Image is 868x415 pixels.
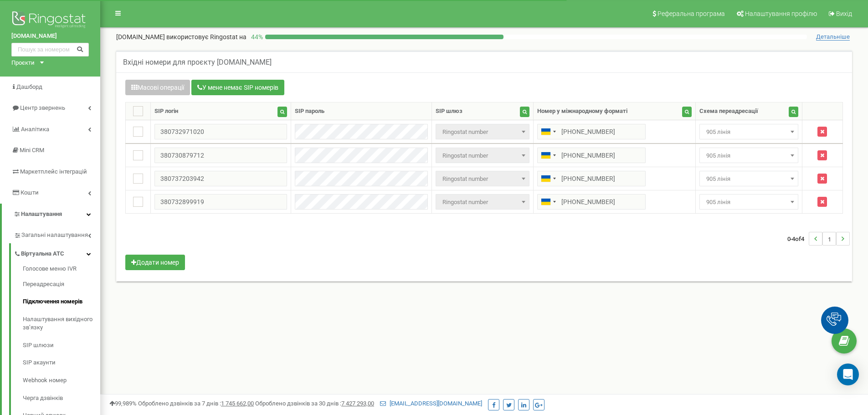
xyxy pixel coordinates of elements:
[125,80,190,95] button: Масові операції
[11,59,35,67] div: Проєкти
[14,243,100,262] a: Віртуальна АТС
[11,43,89,56] input: Пошук за номером
[703,196,795,209] span: 905 лінія
[191,80,284,95] button: У мене немає SIP номерів
[341,400,374,407] u: 7 427 293,00
[11,9,89,32] img: Ringostat logo
[816,33,850,41] span: Детальніше
[20,147,44,154] span: Mini CRM
[11,32,89,41] a: [DOMAIN_NAME]
[380,400,482,407] a: [EMAIL_ADDRESS][DOMAIN_NAME]
[436,107,462,116] div: SIP шлюз
[699,107,758,116] div: Схема переадресації
[787,232,809,246] span: 0-4 4
[116,32,247,41] p: [DOMAIN_NAME]
[436,194,529,210] span: Ringostat number
[20,104,65,111] span: Центр звернень
[21,210,62,217] span: Налаштування
[538,124,559,139] div: Telephone country code
[21,126,49,133] span: Аналiтика
[836,10,852,17] span: Вихід
[822,232,836,246] li: 1
[439,149,526,162] span: Ringostat number
[538,148,559,163] div: Telephone country code
[23,389,100,407] a: Черга дзвінків
[255,400,374,407] span: Оброблено дзвінків за 30 днів :
[657,10,725,17] span: Реферальна програма
[436,148,529,163] span: Ringostat number
[537,107,627,116] div: Номер у міжнародному форматі
[537,148,646,163] input: 050 123 4567
[125,255,185,270] button: Додати номер
[436,171,529,186] span: Ringostat number
[699,194,798,210] span: 905 лінія
[291,102,432,120] th: SIP пароль
[23,265,100,276] a: Голосове меню IVR
[703,149,795,162] span: 905 лінія
[221,400,254,407] u: 1 745 662,00
[745,10,817,17] span: Налаштування профілю
[23,372,100,389] a: Webhook номер
[138,400,254,407] span: Оброблено дзвінків за 7 днів :
[23,276,100,293] a: Переадресація
[537,194,646,210] input: 050 123 4567
[21,189,39,196] span: Кошти
[247,32,265,41] p: 44 %
[21,231,88,240] span: Загальні налаштування
[109,400,137,407] span: 99,989%
[123,58,272,67] h5: Вхідні номери для проєкту [DOMAIN_NAME]
[16,83,42,90] span: Дашборд
[20,168,87,175] span: Маркетплейс інтеграцій
[537,124,646,139] input: 050 123 4567
[436,124,529,139] span: Ringostat number
[2,204,100,225] a: Налаштування
[538,171,559,186] div: Telephone country code
[154,107,178,116] div: SIP логін
[787,223,850,255] nav: ...
[23,311,100,337] a: Налаштування вихідного зв’язку
[14,225,100,243] a: Загальні налаштування
[23,293,100,311] a: Підключення номерів
[699,171,798,186] span: 905 лінія
[699,148,798,163] span: 905 лінія
[439,196,526,209] span: Ringostat number
[703,126,795,138] span: 905 лінія
[21,250,64,258] span: Віртуальна АТС
[439,173,526,185] span: Ringostat number
[537,171,646,186] input: 050 123 4567
[837,364,859,385] div: Open Intercom Messenger
[795,235,801,243] span: of
[703,173,795,185] span: 905 лінія
[166,33,247,41] span: використовує Ringostat на
[23,354,100,372] a: SIP акаунти
[699,124,798,139] span: 905 лінія
[538,195,559,209] div: Telephone country code
[23,337,100,354] a: SIP шлюзи
[439,126,526,138] span: Ringostat number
